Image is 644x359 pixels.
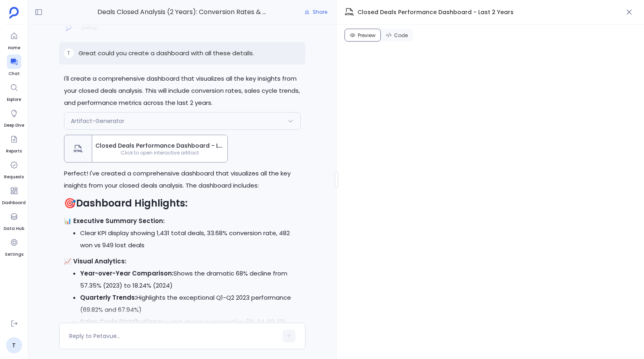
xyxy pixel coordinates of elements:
button: Closed Deals Performance Dashboard - Last 2 YearsClick to open interactive artifact [64,135,228,163]
span: Closed Deals Performance Dashboard - Last 2 Years [95,142,224,150]
span: Settings [5,251,23,258]
a: Deep Dive [4,106,24,129]
span: Code [394,32,408,39]
a: Reports [6,132,22,154]
strong: 📈 Visual Analytics: [64,257,126,265]
a: Chat [7,54,21,77]
span: Home [7,45,21,51]
span: Requests [4,174,24,180]
p: Great could you create a dashboard with all these details. [78,48,254,58]
a: T [6,337,22,353]
iframe: Sandpack Preview [345,45,636,355]
span: Share [313,9,327,15]
p: I'll create a comprehensive dashboard that visualizes all the key insights from your closed deals... [64,73,301,109]
span: Chat [7,71,21,77]
a: Dashboard [2,184,26,206]
span: Reports [6,148,22,154]
li: Highlights the exceptional Q1-Q2 2023 performance (69.82% and 67.94%) [80,292,301,316]
li: Clear KPI display showing 1,431 total deals, 33.68% conversion rate, 482 won vs 949 lost deals [80,227,301,251]
span: Data Hub [4,225,24,232]
span: Explore [7,96,21,103]
h2: 🎯 [64,196,301,210]
img: petavue logo [9,7,19,19]
a: Explore [7,80,21,103]
strong: Quarterly Trends: [80,293,136,302]
span: Deals Closed Analysis (2 Years): Conversion Rates & Sales Cycle [97,7,267,17]
button: Code [381,29,413,42]
a: Requests [4,158,24,180]
span: Deep Dive [4,122,24,129]
button: Preview [345,29,381,42]
p: Perfect! I've created a comprehensive dashboard that visualizes all the key insights from your cl... [64,167,301,192]
strong: Year-over-Year Comparison: [80,269,173,278]
span: T [67,50,70,56]
a: Home [7,29,21,51]
strong: Dashboard Highlights: [76,196,188,210]
a: Settings [5,235,23,258]
span: Click to open interactive artifact [92,150,227,156]
span: Dashboard [2,200,26,206]
strong: 📊 Executive Summary Section: [64,217,165,225]
span: Closed Deals Performance Dashboard - Last 2 Years [357,8,514,16]
span: Artifact-Generator [71,117,124,125]
span: Preview [358,32,376,39]
a: Data Hub [4,209,24,232]
button: Share [300,6,332,18]
li: Shows the dramatic 68% decline from 57.35% (2023) to 18.24% (2024) [80,267,301,292]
